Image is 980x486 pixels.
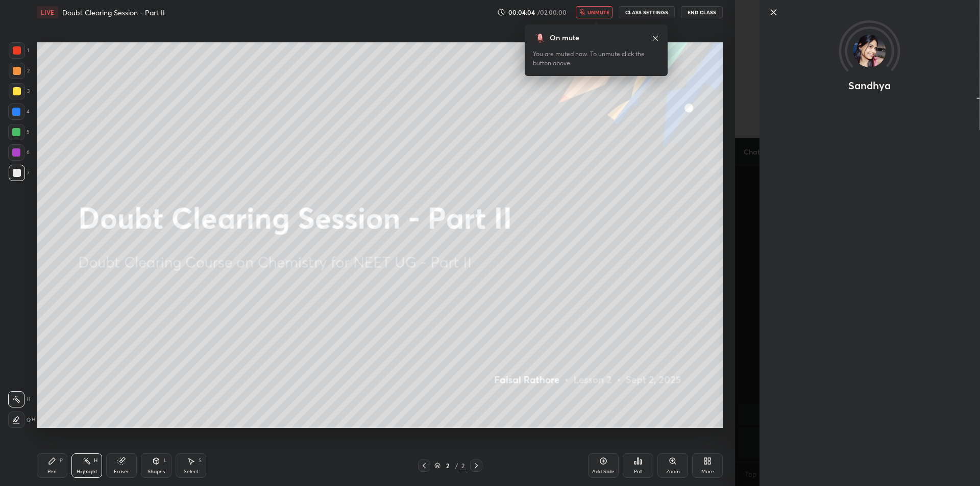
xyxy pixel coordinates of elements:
div: 2 [9,63,30,79]
img: 085bd21922ea4424b33eb54cb4e3aef1.jpg [853,35,886,67]
div: 6 [8,144,30,161]
button: unmute [576,6,612,18]
div: 5 [8,124,30,140]
button: CLASS SETTINGS [619,6,675,18]
p: H [32,417,35,422]
div: 2 [443,463,453,469]
div: 7 [9,165,30,181]
div: Shapes [148,469,165,474]
div: L [164,458,167,463]
div: 3 [9,83,30,99]
button: End Class [681,6,723,18]
div: / [455,463,458,469]
div: Select [184,469,199,474]
div: H [94,458,97,463]
div: 2 [460,461,466,470]
div: More [701,469,714,474]
img: shiftIcon.72a6c929.svg [27,418,31,422]
div: 4 [8,104,30,120]
div: animation [759,90,980,101]
h4: Doubt Clearing Session - Part II [62,8,165,17]
div: Pen [47,469,57,474]
div: Highlight [77,469,97,474]
div: Zoom [666,469,680,474]
p: Sandhya [848,82,891,90]
div: 1 [9,42,29,59]
div: S [199,458,202,463]
div: Add Slide [592,469,615,474]
div: On mute [550,33,579,43]
span: unmute [587,9,609,16]
div: You are muted now. To unmute click the button above [533,49,659,68]
div: P [60,458,63,463]
div: LIVE [37,6,58,18]
div: Poll [634,469,642,474]
p: H [27,397,30,402]
div: Eraser [114,469,129,474]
